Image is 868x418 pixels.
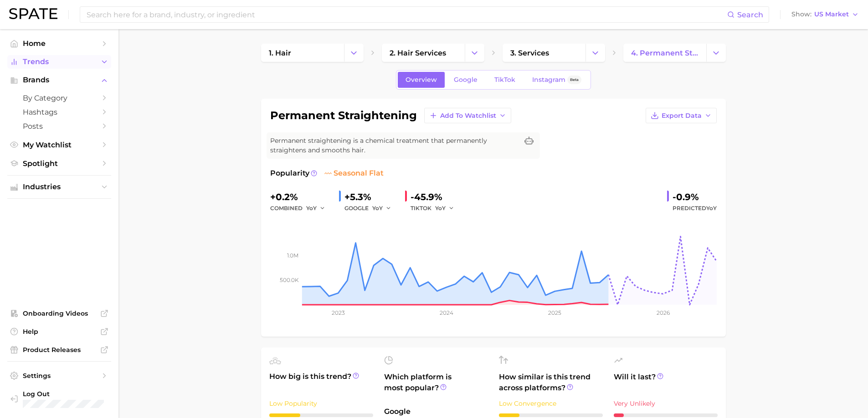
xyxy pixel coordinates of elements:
[269,398,373,409] div: Low Popularity
[23,141,96,149] span: My Watchlist
[586,44,605,62] button: Change Category
[390,49,446,57] span: 2. hair services
[706,205,717,212] span: YoY
[23,159,96,168] span: Spotlight
[411,203,461,214] div: TIKTOK
[524,72,589,88] a: InstagramBeta
[269,413,373,417] div: 3 / 10
[269,49,291,57] span: 1. hair
[269,371,373,393] span: How big is this trend?
[532,76,565,84] span: Instagram
[499,372,603,393] span: How similar is this trend across platforms?
[384,372,488,402] span: Which platform is most popular?
[656,309,669,316] tspan: 2026
[324,168,384,179] span: seasonal flat
[23,94,96,102] span: by Category
[344,44,364,62] button: Change Category
[737,10,763,19] span: Search
[23,108,96,116] span: Hashtags
[673,190,717,204] div: -0.9%
[7,55,111,69] button: Trends
[23,39,96,48] span: Home
[344,203,398,214] div: GOOGLE
[23,372,96,380] span: Settings
[435,203,455,214] button: YoY
[270,136,518,155] span: Permanent straightening is a chemical treatment that permanently straightens and smooths hair.
[440,112,496,120] span: Add to Watchlist
[673,203,717,214] span: Predicted
[7,105,111,119] a: Hashtags
[662,112,702,120] span: Export Data
[7,119,111,133] a: Posts
[623,44,706,62] a: 4. permanent straightening
[570,76,579,84] span: Beta
[7,36,111,50] a: Home
[270,190,332,204] div: +0.2%
[23,390,104,398] span: Log Out
[7,91,111,105] a: by Category
[7,180,111,194] button: Industries
[331,309,344,316] tspan: 2023
[548,309,561,316] tspan: 2025
[9,8,57,19] img: SPATE
[23,346,96,354] span: Product Releases
[324,170,332,177] img: seasonal flat
[789,9,861,20] button: ShowUS Market
[261,44,344,62] a: 1. hair
[382,44,465,62] a: 2. hair services
[398,72,445,88] a: Overview
[86,7,727,22] input: Search here for a brand, industry, or ingredient
[270,110,417,121] h1: permanent straightening
[270,203,332,214] div: combined
[372,203,392,214] button: YoY
[499,398,603,409] div: Low Convergence
[814,12,849,17] span: US Market
[306,203,326,214] button: YoY
[494,76,515,84] span: TikTok
[499,413,603,417] div: 2 / 10
[791,12,812,17] span: Show
[23,122,96,131] span: Posts
[7,156,111,171] a: Spotlight
[7,138,111,152] a: My Watchlist
[372,204,383,212] span: YoY
[384,406,488,417] span: Google
[23,183,96,191] span: Industries
[7,343,111,357] a: Product Releases
[270,168,309,179] span: Popularity
[306,204,317,212] span: YoY
[7,307,111,320] a: Onboarding Videos
[614,398,718,409] div: Very Unlikely
[344,190,398,204] div: +5.3%
[631,49,699,57] span: 4. permanent straightening
[23,76,96,84] span: Brands
[7,325,111,338] a: Help
[411,190,461,204] div: -45.9%
[454,76,478,84] span: Google
[23,309,96,317] span: Onboarding Videos
[23,58,96,66] span: Trends
[446,72,485,88] a: Google
[503,44,586,62] a: 3. services
[435,204,446,212] span: YoY
[646,108,717,123] button: Export Data
[406,76,437,84] span: Overview
[7,369,111,383] a: Settings
[614,372,718,393] span: Will it last?
[7,73,111,87] button: Brands
[614,413,718,417] div: 1 / 10
[465,44,484,62] button: Change Category
[487,72,523,88] a: TikTok
[424,108,511,123] button: Add to Watchlist
[7,387,111,411] a: Log out. Currently logged in with e-mail nicole.ferraro@wella.com.
[23,327,96,336] span: Help
[706,44,726,62] button: Change Category
[439,309,453,316] tspan: 2024
[510,49,549,57] span: 3. services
